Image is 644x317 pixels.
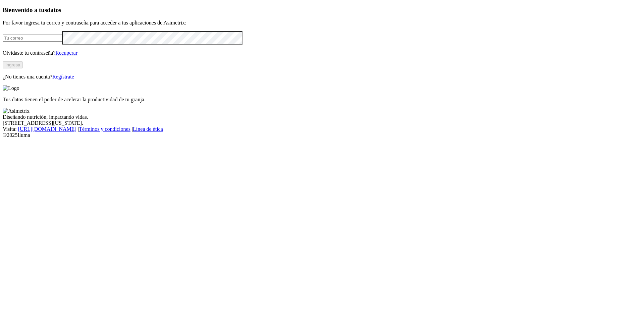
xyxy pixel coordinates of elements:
[3,6,641,14] h3: Bienvenido a tus
[47,6,61,13] span: datos
[18,126,76,132] a: [URL][DOMAIN_NAME]
[3,108,30,114] img: Asimetrix
[133,126,163,132] a: Línea de ética
[3,50,641,56] p: Olvidaste tu contraseña?
[3,35,62,42] input: Tu correo
[3,126,641,132] div: Visita : | |
[3,120,641,126] div: [STREET_ADDRESS][US_STATE].
[3,114,641,120] div: Diseñando nutrición, impactando vidas.
[3,20,641,26] p: Por favor ingresa tu correo y contraseña para acceder a tus aplicaciones de Asimetrix:
[3,74,641,80] p: ¿No tienes una cuenta?
[52,74,74,80] a: Regístrate
[3,85,19,91] img: Logo
[3,61,23,68] button: Ingresa
[79,126,130,132] a: Términos y condiciones
[3,97,641,103] p: Tus datos tienen el poder de acelerar la productividad de tu granja.
[3,132,641,138] div: © 2025 Iluma
[55,50,77,56] a: Recuperar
